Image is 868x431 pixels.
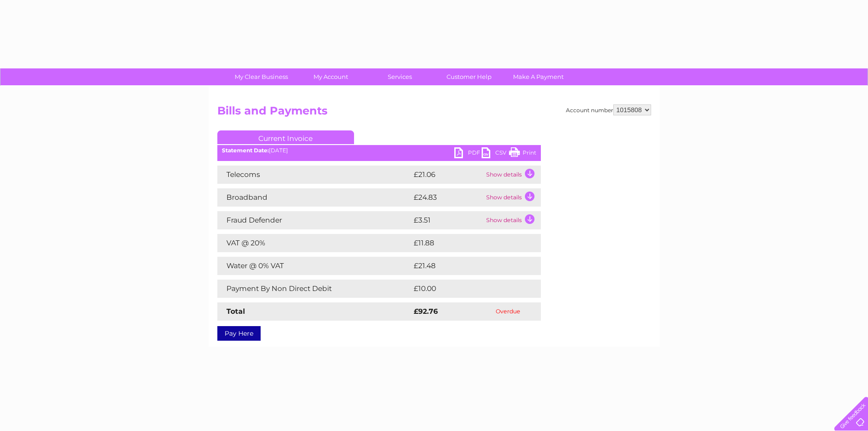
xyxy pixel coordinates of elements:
[293,68,368,85] a: My Account
[484,166,541,184] td: Show details
[501,68,576,85] a: Make A Payment
[217,280,411,298] td: Payment By Non Direct Debit
[411,166,484,184] td: £21.06
[224,68,299,85] a: My Clear Business
[222,147,269,154] b: Statement Date:
[411,188,484,207] td: £24.83
[484,211,541,229] td: Show details
[411,280,522,298] td: £10.00
[482,147,509,161] a: CSV
[411,211,484,229] td: £3.51
[566,104,651,115] div: Account number
[217,234,411,252] td: VAT @ 20%
[217,104,651,122] h2: Bills and Payments
[411,257,522,275] td: £21.48
[411,234,521,252] td: £11.88
[217,166,411,184] td: Telecoms
[431,68,507,85] a: Customer Help
[217,257,411,275] td: Water @ 0% VAT
[217,147,541,154] div: [DATE]
[217,130,354,144] a: Current Invoice
[484,188,541,207] td: Show details
[362,68,437,85] a: Services
[414,307,438,316] strong: £92.76
[217,211,411,229] td: Fraud Defender
[454,147,482,161] a: PDF
[217,188,411,207] td: Broadband
[509,147,536,161] a: Print
[217,326,261,341] a: Pay Here
[226,307,245,316] strong: Total
[475,302,540,321] td: Overdue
